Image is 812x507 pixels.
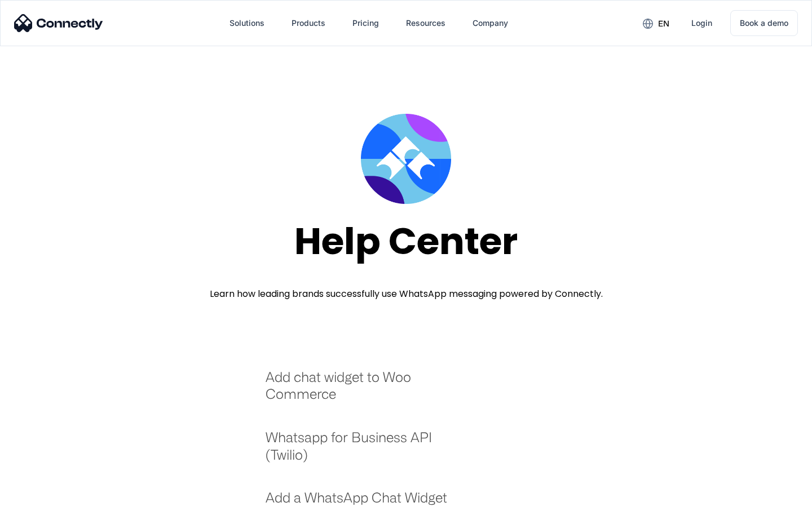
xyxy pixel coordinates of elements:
[266,429,462,474] a: Whatsapp for Business API (Twilio)
[294,221,518,262] div: Help Center
[210,287,603,301] div: Learn how leading brands successfully use WhatsApp messaging powered by Connectly.
[11,487,68,503] aside: Language selected: English
[343,10,388,37] a: Pricing
[682,10,721,37] a: Login
[23,487,68,503] ul: Language list
[266,368,462,414] a: Add chat widget to Woo Commerce
[230,15,264,31] div: Solutions
[658,16,669,32] div: en
[292,15,325,31] div: Products
[691,15,712,31] div: Login
[406,15,445,31] div: Resources
[730,10,798,36] a: Book a demo
[473,15,508,31] div: Company
[352,15,379,31] div: Pricing
[14,14,103,32] img: Connectly Logo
